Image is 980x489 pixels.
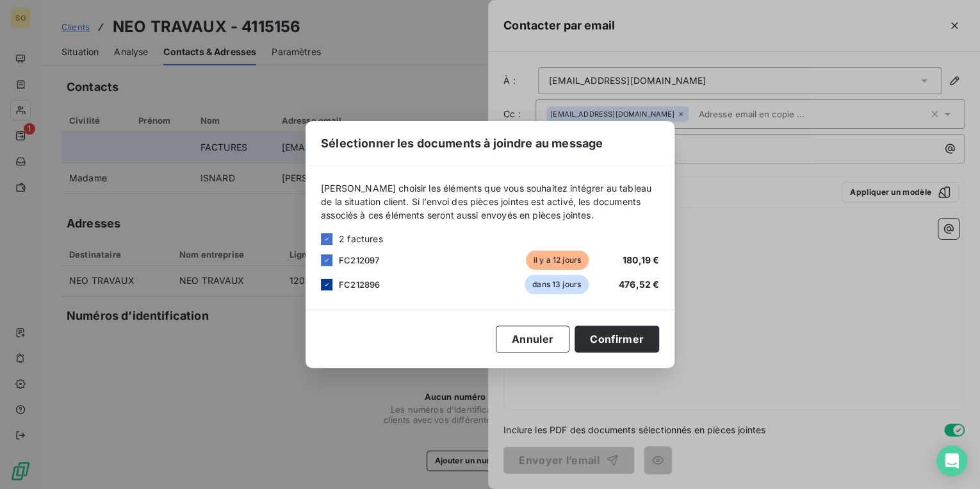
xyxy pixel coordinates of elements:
span: dans 13 jours [525,275,589,294]
span: [PERSON_NAME] choisir les éléments que vous souhaitez intégrer au tableau de la situation client.... [321,181,659,222]
span: FC212896 [339,279,380,290]
button: Annuler [496,326,569,352]
span: il y a 12 jours [526,251,589,270]
span: 180,19 € [623,254,659,265]
span: FC212097 [339,255,379,265]
span: 2 factures [339,232,383,245]
div: Open Intercom Messenger [936,445,967,476]
span: Sélectionner les documents à joindre au message [321,135,603,152]
span: 476,52 € [619,279,659,290]
button: Confirmer [575,326,659,352]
